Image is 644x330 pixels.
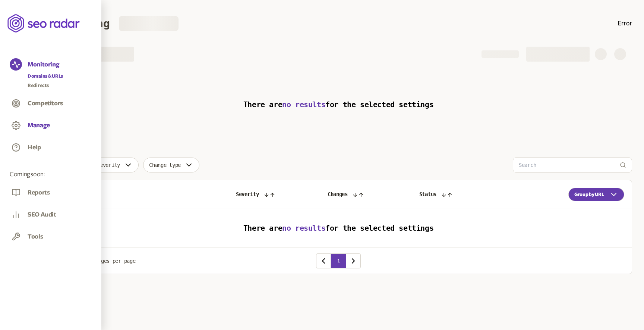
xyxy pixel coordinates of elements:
[228,180,320,209] th: Severity
[412,180,519,209] th: Status
[10,170,92,179] span: Coming soon:
[45,224,631,233] h3: There are for the selected settings
[10,97,92,111] a: Competitors
[97,162,120,168] span: Severity
[91,158,139,172] button: Severity
[519,158,620,172] input: Search
[282,224,325,233] span: no results
[28,121,50,130] button: Manage
[618,19,632,28] div: Error
[282,100,325,109] span: no results
[89,258,136,264] span: changes per page
[568,188,624,201] button: Group by URL
[45,71,632,139] h3: There are for the selected settings
[28,143,41,152] button: Help
[320,180,412,209] th: Changes
[45,180,228,209] th: Target URL
[574,192,604,197] span: Group by URL
[331,253,346,268] button: 1
[143,158,199,172] button: Change type
[28,72,63,80] a: Domains & URLs
[28,82,63,89] a: Redirects
[149,162,181,168] span: Change type
[28,99,63,108] button: Competitors
[28,60,59,69] button: Monitoring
